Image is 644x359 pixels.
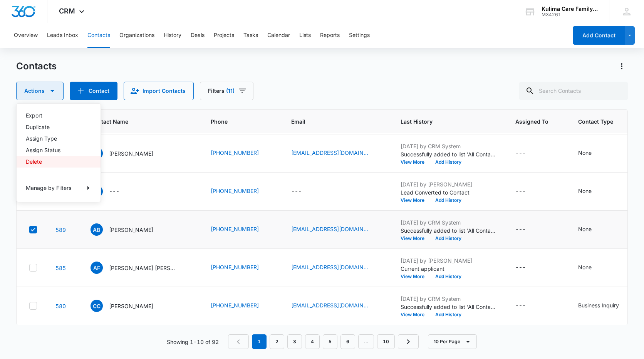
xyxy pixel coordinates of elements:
button: Overview [14,23,38,48]
a: [EMAIL_ADDRESS][DOMAIN_NAME] [291,263,368,271]
button: Leads Inbox [47,23,78,48]
button: Delete [17,156,101,168]
div: Manage by Filters [26,185,71,191]
a: [PHONE_NUMBER] [211,225,259,233]
p: Successfully added to list 'All Contacts'. [401,303,497,311]
button: Calendar [267,23,290,48]
button: Actions [615,60,628,72]
div: --- [515,225,526,234]
a: Navigate to contact details page for Aubreyana Brittle [55,226,66,233]
div: Contact Type - None - Select to Edit Field [578,149,605,158]
button: Assign Status [17,144,101,156]
div: Delete [26,159,82,164]
div: --- [515,301,526,310]
button: Import Contacts [124,82,194,100]
button: Tasks [243,23,258,48]
p: Current applicant [401,265,497,273]
button: 10 Per Page [428,334,477,349]
button: Add History [430,274,467,279]
button: Add Contact [573,26,625,45]
button: Settings [349,23,370,48]
a: Navigate to contact details page for Ciera Carter [55,303,66,309]
button: Contacts [87,23,110,48]
button: Add History [430,312,467,317]
div: Phone - (502) 471-1936 - Select to Edit Field [211,263,273,272]
p: Lead Converted to Contact [401,188,497,196]
p: [DATE] by [PERSON_NAME] [401,257,497,265]
span: AF [91,262,103,274]
div: Contact Name - Aubreyana Brittle - Select to Edit Field [91,223,167,236]
div: Email - - Select to Edit Field [291,187,315,196]
button: View More [401,236,430,241]
a: Page 5 [323,334,337,349]
a: Page 6 [340,334,355,349]
p: Successfully added to list 'All Contacts'. [401,150,497,158]
p: [DATE] by CRM System [401,142,497,150]
input: Search Contacts [519,82,628,100]
button: Add History [430,160,467,164]
div: Contact Type - Business Inquiry - Select to Edit Field [578,301,633,310]
button: Projects [214,23,234,48]
div: account id [542,12,598,17]
div: Assign Status [26,148,82,153]
a: [PHONE_NUMBER] [211,301,259,309]
a: [PHONE_NUMBER] [211,263,259,271]
span: Phone [211,117,262,126]
div: Assigned To - - Select to Edit Field [515,263,540,272]
button: Export [17,110,101,121]
p: Showing 1-10 of 92 [167,338,219,346]
button: View More [401,160,430,164]
button: Add History [430,236,467,241]
div: Contact Name - Jacqueline S SIMPSON - Select to Edit Field [91,147,167,159]
button: Organizations [119,23,154,48]
div: Email - ciera.jcarter@gmail.com - Select to Edit Field [291,301,382,310]
span: Last History [401,117,486,126]
span: Email [291,117,371,126]
div: Assigned To - - Select to Edit Field [515,187,540,196]
a: [PHONE_NUMBER] [211,187,259,195]
button: Actions [16,82,64,100]
a: [EMAIL_ADDRESS][DOMAIN_NAME] [291,225,368,233]
span: CRM [59,7,75,15]
span: AB [91,223,103,236]
div: --- [515,187,526,196]
div: Contact Type - None - Select to Edit Field [578,187,605,196]
div: Contact Type - None - Select to Edit Field [578,225,605,234]
div: Export [26,113,82,118]
p: [PERSON_NAME] [109,302,153,310]
div: None [578,149,592,157]
span: (11) [226,88,235,94]
a: [EMAIL_ADDRESS][DOMAIN_NAME] [291,149,368,157]
button: Deals [191,23,205,48]
button: Lists [299,23,311,48]
div: Phone - (502) 851-7906 - Select to Edit Field [211,149,273,158]
a: Page 10 [377,334,395,349]
button: Assign Type [17,133,101,144]
button: Add History [430,198,467,203]
button: Filters [200,82,253,100]
div: Duplicate [26,124,82,130]
span: Contact Name [91,117,181,126]
p: --- [109,187,119,195]
div: None [578,263,592,271]
button: View More [401,198,430,203]
div: --- [515,149,526,158]
div: Assigned To - - Select to Edit Field [515,225,540,234]
a: Page 4 [305,334,320,349]
span: Contact Type [578,117,622,126]
p: [PERSON_NAME] [PERSON_NAME] [109,264,178,272]
div: Business Inquiry [578,301,619,309]
div: Assign Type [26,136,82,141]
div: Phone - (502) 416-0471 - Select to Edit Field [211,301,273,310]
button: Duplicate [17,121,101,133]
button: History [164,23,181,48]
a: [EMAIL_ADDRESS][DOMAIN_NAME] [291,301,368,309]
div: Email - jsimpsons364@gmail.com - Select to Edit Field [291,149,382,158]
button: View More [401,274,430,279]
a: [PHONE_NUMBER] [211,149,259,157]
p: [DATE] by CRM System [401,295,497,303]
div: None [578,225,592,233]
p: Successfully added to list 'All Contacts'. [401,226,497,235]
nav: Pagination [228,334,419,349]
div: Contact Type - None - Select to Edit Field [578,263,605,272]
